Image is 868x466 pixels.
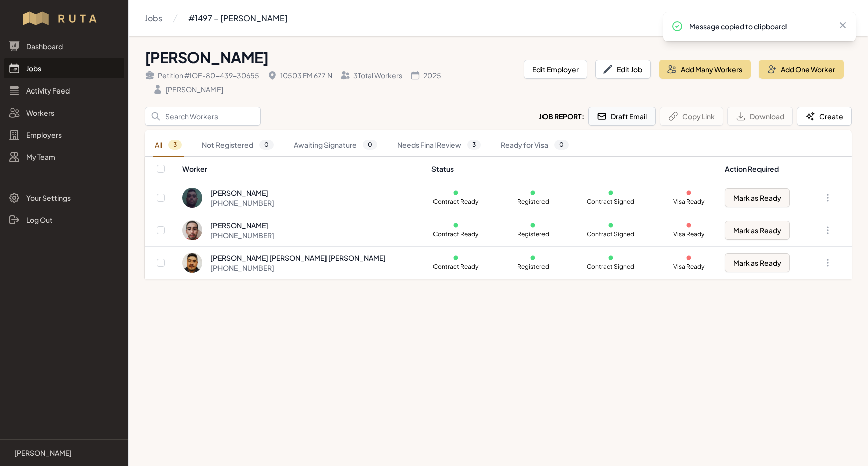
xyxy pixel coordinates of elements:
[395,134,483,157] a: Needs Final Review
[665,263,713,271] p: Visa Ready
[21,10,107,26] img: Workflow
[153,84,223,95] div: [PERSON_NAME]
[340,70,402,80] div: 3 Total Workers
[539,111,584,121] h2: Job Report:
[431,198,480,206] p: Contract Ready
[210,263,386,273] div: [PHONE_NUMBER]
[210,220,274,230] div: [PERSON_NAME]
[4,58,124,78] a: Jobs
[292,134,379,157] a: Awaiting Signature
[4,147,124,167] a: My Team
[689,21,830,31] p: Message copied to clipboard!
[554,140,569,150] span: 0
[4,188,124,208] a: Your Settings
[188,8,288,28] a: #1497 - [PERSON_NAME]
[145,48,516,66] h1: [PERSON_NAME]
[145,8,162,28] a: Jobs
[665,198,713,206] p: Visa Ready
[595,60,651,79] button: Edit Job
[14,448,72,458] p: [PERSON_NAME]
[431,230,480,238] p: Contract Ready
[210,253,386,263] div: [PERSON_NAME] [PERSON_NAME] [PERSON_NAME]
[410,70,441,80] div: 2025
[4,210,124,230] a: Log Out
[725,253,790,272] button: Mark as Ready
[725,188,790,207] button: Mark as Ready
[153,134,184,157] a: All
[431,263,480,271] p: Contract Ready
[145,107,261,126] input: Search Workers
[659,60,751,79] button: Add Many Workers
[759,60,844,79] button: Add One Worker
[363,140,377,150] span: 0
[200,134,276,157] a: Not Registered
[524,60,587,79] button: Edit Employer
[587,263,635,271] p: Contract Signed
[587,198,635,206] p: Contract Signed
[587,230,635,238] p: Contract Signed
[4,36,124,56] a: Dashboard
[168,140,182,150] span: 3
[145,134,852,157] nav: Tabs
[725,221,790,240] button: Mark as Ready
[4,80,124,101] a: Activity Feed
[182,164,419,174] div: Worker
[425,157,719,181] th: Status
[210,188,274,198] div: [PERSON_NAME]
[660,107,723,126] button: Copy Link
[509,263,557,271] p: Registered
[719,157,808,181] th: Action Required
[145,70,259,80] div: Petition # IOE-80-439-30655
[509,230,557,238] p: Registered
[499,134,571,157] a: Ready for Visa
[509,198,557,206] p: Registered
[145,8,288,28] nav: Breadcrumb
[4,125,124,145] a: Employers
[4,103,124,123] a: Workers
[210,198,274,208] div: [PHONE_NUMBER]
[588,107,656,126] button: Draft Email
[727,107,793,126] button: Download
[467,140,481,150] span: 3
[8,448,120,458] a: [PERSON_NAME]
[665,230,713,238] p: Visa Ready
[210,230,274,240] div: [PHONE_NUMBER]
[259,140,274,150] span: 0
[267,70,332,80] div: 10503 FM 677 N
[797,107,852,126] button: Create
